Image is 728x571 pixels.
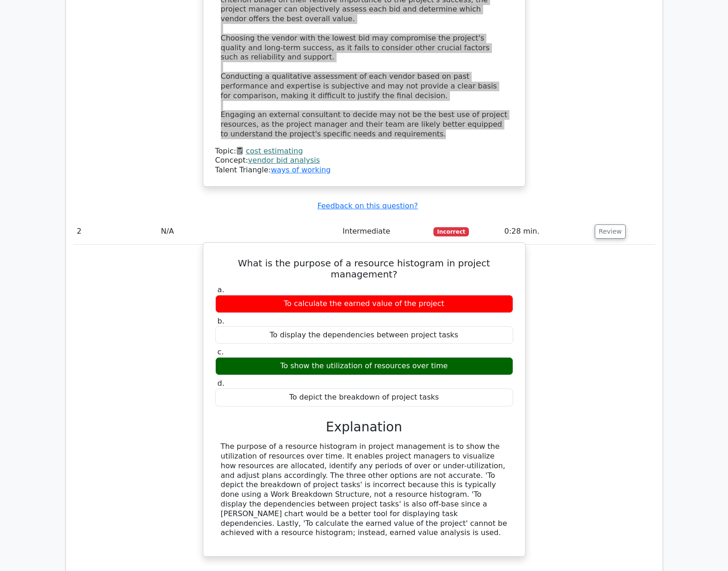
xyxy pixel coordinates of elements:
span: a. [218,285,225,294]
span: b. [218,317,225,325]
h3: Explanation [221,419,508,435]
a: Feedback on this question? [317,201,418,210]
button: Review [595,224,626,239]
td: 2 [73,218,157,245]
div: The purpose of a resource histogram in project management is to show the utilization of resources... [221,442,508,538]
div: Concept: [215,156,513,165]
div: To depict the breakdown of project tasks [215,389,513,406]
span: d. [218,379,225,388]
div: To show the utilization of resources over time [215,357,513,375]
a: cost estimating [246,147,303,155]
h5: What is the purpose of a resource histogram in project management? [214,258,514,280]
span: Incorrect [433,227,469,236]
span: c. [218,347,224,356]
a: vendor bid analysis [248,156,320,165]
a: ways of working [271,165,331,174]
td: 0:28 min. [501,218,591,245]
div: Topic: [215,147,513,156]
td: Intermediate [339,218,430,245]
div: To display the dependencies between project tasks [215,326,513,344]
div: To calculate the earned value of the project [215,295,513,313]
div: Talent Triangle: [215,147,513,175]
td: N/A [157,218,339,245]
